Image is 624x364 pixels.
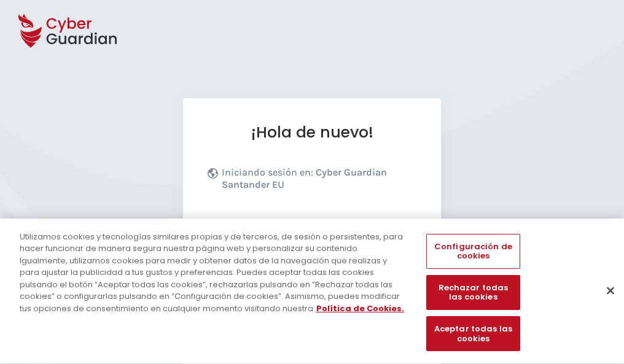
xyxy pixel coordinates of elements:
p: Iniciando sesión en: [222,166,413,197]
button: Rechazar todas las cookies [426,276,520,311]
button: Aceptar todas las cookies [426,317,520,352]
div: Utilizamos cookies y tecnologías similares propias y de terceros, de sesión o persistentes, para ... [20,231,408,315]
button: Cerrar [597,277,624,304]
button: Configuración de cookies, Abre el cuadro de diálogo del centro de preferencias. [426,234,520,269]
h1: ¡Hola de nuevo! [208,123,416,142]
a: Más información sobre su privacidad, se abre en una nueva pestaña [316,303,404,314]
b: Cyber Guardian Santander EU [222,166,387,190]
